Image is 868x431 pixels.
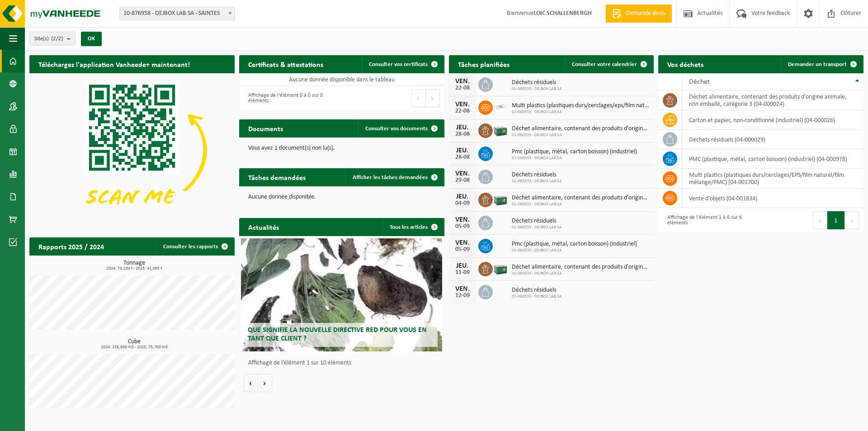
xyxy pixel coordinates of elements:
[411,89,426,107] button: Previous
[605,5,672,23] a: Demande devis
[512,125,650,133] span: Déchet alimentaire, contenant des produits d'origine animale, non emballé, catég...
[682,130,863,149] td: déchets résiduels (04-000029)
[369,62,428,67] span: Consulter vos certificats
[258,374,272,392] button: Volgende
[512,79,562,86] span: Déchets résiduels
[248,327,427,342] span: Que signifie la nouvelle directive RED pour vous en tant que client ?
[565,55,653,73] a: Consulter votre calendrier
[512,264,650,271] span: Déchet alimentaire, contenant des produits d'origine animale, non emballé, catég...
[453,78,472,85] div: VEN.
[512,156,637,161] span: 01-060533 - DEJBOX LAB SA
[453,170,472,177] div: VEN.
[453,177,472,184] div: 29-08
[682,149,863,169] td: PMC (plastique, métal, carton boisson) (industriel) (04-000978)
[29,73,235,227] img: Download de VHEPlus App
[453,223,472,230] div: 05-09
[362,55,443,73] a: Consulter vos certificats
[512,171,562,179] span: Déchets résiduels
[29,55,199,73] h2: Téléchargez l'application Vanheede+ maintenant!
[682,169,863,189] td: multi plastics (plastiques durs/cerclages/EPS/film naturel/film mélange/PMC) (04-001700)
[682,110,863,130] td: carton et papier, non-conditionné (industriel) (04-000026)
[512,287,562,294] span: Déchets résiduels
[248,145,435,152] p: Vous avez 1 document(s) non lu(s).
[244,374,258,392] button: Vorige
[682,90,863,110] td: déchet alimentaire, contenant des produits d'origine animale, non emballé, catégorie 3 (04-000024)
[449,55,519,73] h2: Tâches planifiées
[512,271,650,276] span: 01-060533 - DEJBOX LAB SA
[34,32,63,46] span: Site(s)
[453,101,472,108] div: VEN.
[119,7,235,20] span: 10-876958 - DEJBOX LAB SA - SAINTES
[29,237,113,255] h2: Rapports 2025 / 2024
[512,194,650,202] span: Déchet alimentaire, contenant des produits d'origine animale, non emballé, catég...
[453,285,472,293] div: VEN.
[241,238,442,351] a: Que signifie la nouvelle directive RED pour vous en tant que client ?
[493,260,508,276] img: PB-LB-0680-HPE-GN-01
[453,108,472,114] div: 22-08
[239,119,292,137] h2: Documents
[358,119,443,137] a: Consulter vos documents
[512,248,637,253] span: 01-060533 - DEJBOX LAB SA
[453,262,472,270] div: JEU.
[239,168,315,186] h2: Tâches demandées
[512,102,650,109] span: Multi plastics (plastiques durs/cerclages/eps/film naturel/film mélange/pmc)
[512,109,650,115] span: 01-060533 - DEJBOX LAB SA
[845,211,859,229] button: Next
[239,55,332,73] h2: Certificats & attestations
[345,168,443,186] a: Afficher les tâches demandées
[512,148,637,156] span: Pmc (plastique, métal, carton boisson) (industriel)
[512,294,562,299] span: 01-060533 - DEJBOX LAB SA
[453,239,472,246] div: VEN.
[156,237,234,256] a: Consulter les rapports
[453,85,472,91] div: 22-08
[512,133,650,138] span: 01-060533 - DEJBOX LAB SA
[512,179,562,184] span: 01-060533 - DEJBOX LAB SA
[239,218,288,236] h2: Actualités
[788,62,847,67] span: Demander un transport
[781,55,863,73] a: Demander un transport
[81,32,102,46] button: OK
[453,216,472,223] div: VEN.
[827,211,845,229] button: 1
[453,124,472,131] div: JEU.
[493,99,508,114] img: LP-SK-00500-LPE-16
[453,154,472,161] div: 28-08
[382,218,443,236] a: Tous les articles
[493,122,508,137] img: PB-LB-0680-HPE-GN-01
[244,88,337,108] div: Affichage de l'élément 0 à 0 sur 0 éléments
[34,339,235,350] h3: Cube
[51,36,63,42] count: (2/2)
[813,211,827,229] button: Previous
[239,73,444,86] td: Aucune donnée disponible dans le tableau
[512,218,562,225] span: Déchets résiduels
[512,241,637,248] span: Pmc (plastique, métal, carton boisson) (industriel)
[453,147,472,154] div: JEU.
[658,55,712,73] h2: Vos déchets
[453,293,472,299] div: 12-09
[29,32,75,45] button: Site(s)(2/2)
[120,7,235,20] span: 10-876958 - DEJBOX LAB SA - SAINTES
[453,246,472,253] div: 05-09
[682,189,863,208] td: vente d'objets (04-001834)
[34,345,235,350] span: 2024: 156,860 m3 - 2025: 75,760 m3
[663,210,756,230] div: Affichage de l'élément 1 à 6 sur 6 éléments
[453,131,472,137] div: 28-08
[453,200,472,207] div: 04-09
[572,62,637,67] span: Consulter votre calendrier
[34,266,235,271] span: 2024: 74,234 t - 2025: 41,005 t
[512,225,562,230] span: 01-060533 - DEJBOX LAB SA
[533,10,592,17] strong: LOIC SCHALLENBERGH
[426,89,440,107] button: Next
[365,126,428,132] span: Consulter vos documents
[689,78,710,85] span: Déchet
[624,9,667,18] span: Demande devis
[493,191,508,207] img: PB-LB-0680-HPE-GN-01
[248,194,435,200] p: Aucune donnée disponible.
[353,175,428,180] span: Afficher les tâches demandées
[512,86,562,92] span: 01-060533 - DEJBOX LAB SA
[453,193,472,200] div: JEU.
[512,202,650,207] span: 01-060533 - DEJBOX LAB SA
[34,260,235,271] h3: Tonnage
[453,270,472,276] div: 11-09
[248,360,440,366] p: Affichage de l'élément 1 sur 10 éléments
